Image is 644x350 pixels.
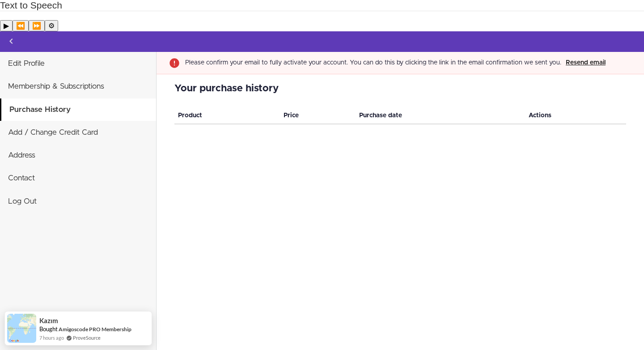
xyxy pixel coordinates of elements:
[59,326,131,333] a: Amigoscode PRO Membership
[1,98,156,121] a: Purchase History
[39,317,58,324] span: Kazım
[525,107,626,124] th: Actions
[356,107,525,124] th: Purchase date
[563,58,608,68] button: Resend email
[6,36,17,47] svg: Back to courses
[13,20,29,31] button: Previous
[280,107,356,124] th: Price
[39,325,58,333] span: Bought
[29,20,45,31] button: Forward
[39,334,64,341] span: 7 hours ago
[174,83,626,94] h2: Your purchase history
[45,20,58,31] button: Settings
[174,107,280,124] th: Product
[7,314,36,343] img: provesource social proof notification image
[73,334,101,341] a: ProveSource
[185,58,561,68] div: Please confirm your email to fully activate your account. You can do this by clicking the link in...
